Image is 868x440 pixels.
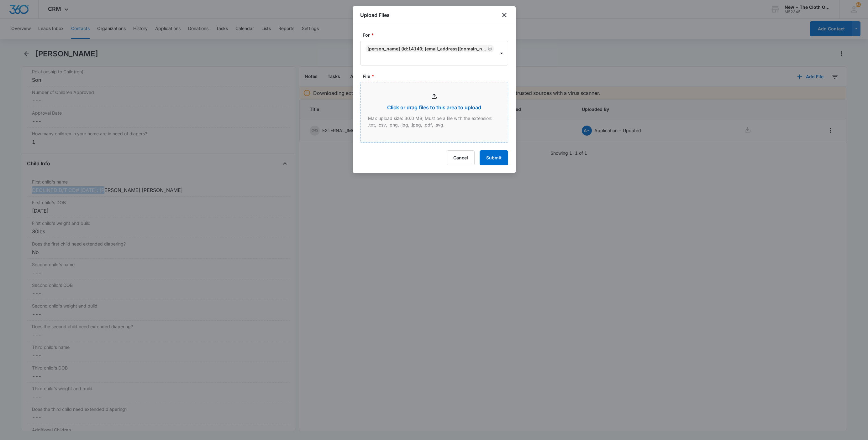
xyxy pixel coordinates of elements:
[363,73,511,80] label: File
[360,11,390,19] h1: Upload Files
[487,46,492,51] div: Remove Rocio Garcia (ID:14149; rocioconstanza503@gmail.com; 941-270-3744)
[363,32,511,38] label: For
[501,11,508,19] button: close
[447,150,475,165] button: Cancel
[480,150,508,165] button: Submit
[367,46,487,51] div: [PERSON_NAME] (ID:14149; [EMAIL_ADDRESS][DOMAIN_NAME]; 941-270-3744)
